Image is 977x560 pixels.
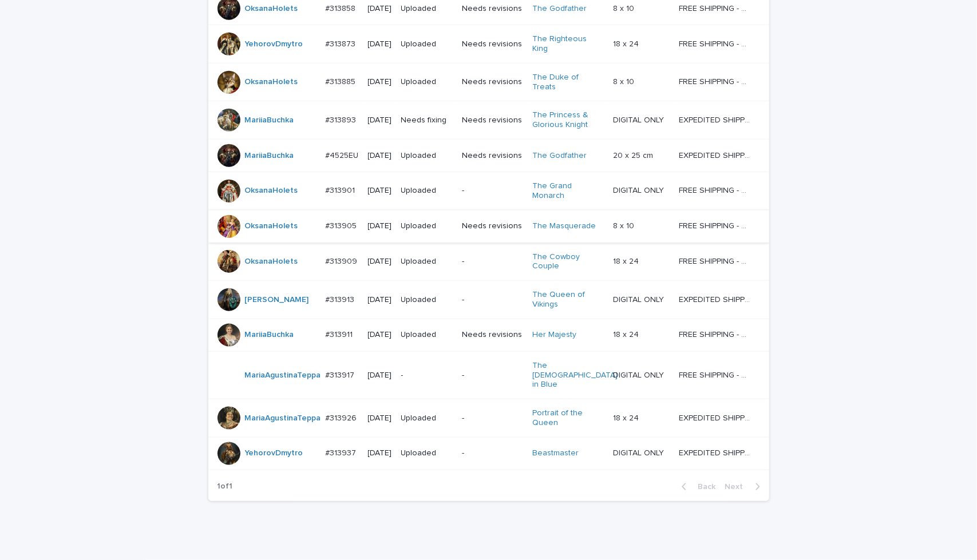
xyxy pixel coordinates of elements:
tr: MariiaBuchka #4525EU#4525EU [DATE]UploadedNeeds revisionsThe Godfather 20 x 25 cm20 x 25 cm EXPED... [208,139,769,172]
p: Uploaded [401,448,453,458]
p: Uploaded [401,77,453,87]
p: - [462,295,523,305]
a: MariaAgustinaTeppa [245,371,321,380]
p: [DATE] [368,39,392,49]
p: EXPEDITED SHIPPING - preview in 1 business day; delivery up to 5 business days after your approval. [679,293,753,305]
tr: YehorovDmytro #313873#313873 [DATE]UploadedNeeds revisionsThe Righteous King 18 x 2418 x 24 FREE ... [208,25,769,63]
p: [DATE] [368,4,392,14]
a: The Righteous King [532,34,604,54]
a: Portrait of the Queen [532,408,604,428]
p: FREE SHIPPING - preview in 1-2 business days, after your approval delivery will take 5-10 b.d. [679,219,753,231]
p: #4525EU [326,149,361,161]
a: MariiaBuchka [245,151,294,161]
p: #313926 [326,411,359,423]
p: [DATE] [368,116,392,125]
p: 1 of 1 [208,472,242,501]
p: - [462,186,523,196]
p: Uploaded [401,186,453,196]
tr: MariaAgustinaTeppa #313917#313917 [DATE]--The [DEMOGRAPHIC_DATA] in Blue DIGITAL ONLYDIGITAL ONLY... [208,351,769,399]
p: Needs revisions [462,151,523,161]
p: 20 x 25 cm [613,149,655,161]
p: Needs revisions [462,330,523,340]
p: DIGITAL ONLY [613,113,666,125]
p: EXPEDITED SHIPPING - preview in 1 business day; delivery up to 5 business days after your approval. [679,411,753,423]
p: [DATE] [368,448,392,458]
p: 8 x 10 [613,75,636,87]
p: [DATE] [368,371,392,380]
p: - [462,371,523,380]
a: The Godfather [532,4,587,14]
tr: OksanaHolets #313909#313909 [DATE]Uploaded-The Cowboy Couple 18 x 2418 x 24 FREE SHIPPING - previ... [208,243,769,281]
p: Needs revisions [462,77,523,87]
p: Uploaded [401,414,453,423]
p: [DATE] [368,77,392,87]
p: 8 x 10 [613,2,636,14]
p: Needs revisions [462,4,523,14]
p: [DATE] [368,414,392,423]
p: [DATE] [368,151,392,161]
span: Back [691,483,716,491]
tr: OksanaHolets #313885#313885 [DATE]UploadedNeeds revisionsThe Duke of Treats 8 x 108 x 10 FREE SHI... [208,63,769,101]
a: The Queen of Vikings [532,290,604,309]
p: Uploaded [401,151,453,161]
p: #313917 [326,368,357,380]
button: Back [673,482,721,492]
p: Uploaded [401,4,453,14]
p: 18 x 24 [613,255,641,267]
p: [DATE] [368,330,392,340]
p: Needs revisions [462,116,523,125]
p: #313858 [326,2,358,14]
p: [DATE] [368,257,392,267]
a: OksanaHolets [245,77,298,87]
p: - [462,414,523,423]
p: [DATE] [368,186,392,196]
tr: MariiaBuchka #313911#313911 [DATE]UploadedNeeds revisionsHer Majesty 18 x 2418 x 24 FREE SHIPPING... [208,319,769,351]
p: FREE SHIPPING - preview in 1-2 business days, after your approval delivery will take 5-10 b.d. [679,2,753,14]
a: OksanaHolets [245,257,298,267]
a: [PERSON_NAME] [245,295,309,305]
p: - [462,448,523,458]
p: Uploaded [401,330,453,340]
p: #313937 [326,446,359,458]
p: Uploaded [401,221,453,231]
p: EXPEDITED SHIPPING - preview in 1-2 business day; delivery up to 5 days after your approval [679,149,753,161]
p: #313905 [326,219,359,231]
p: Needs revisions [462,39,523,49]
p: 18 x 24 [613,328,641,340]
tr: OksanaHolets #313901#313901 [DATE]Uploaded-The Grand Monarch DIGITAL ONLYDIGITAL ONLY FREE SHIPPI... [208,172,769,210]
tr: YehorovDmytro #313937#313937 [DATE]Uploaded-Beastmaster DIGITAL ONLYDIGITAL ONLY EXPEDITED SHIPPI... [208,437,769,470]
button: Next [721,482,769,492]
p: #313885 [326,75,358,87]
p: - [401,371,453,380]
p: Needs fixing [401,116,453,125]
p: DIGITAL ONLY [613,184,666,196]
span: Next [725,483,750,491]
p: FREE SHIPPING - preview in 1-2 business days, after your approval delivery will take 5-10 b.d. [679,184,753,196]
p: [DATE] [368,221,392,231]
a: Her Majesty [532,330,576,340]
p: FREE SHIPPING - preview in 1-2 business days, after your approval delivery will take 5-10 b.d. [679,368,753,380]
a: Beastmaster [532,448,579,458]
a: OksanaHolets [245,221,298,231]
a: OksanaHolets [245,4,298,14]
a: OksanaHolets [245,186,298,196]
a: The Grand Monarch [532,181,604,201]
p: FREE SHIPPING - preview in 1-2 business days, after your approval delivery will take 5-10 b.d. [679,255,753,267]
p: - [462,257,523,267]
p: 8 x 10 [613,219,636,231]
p: FREE SHIPPING - preview in 1-2 business days, after your approval delivery will take 5-10 b.d. [679,37,753,49]
tr: [PERSON_NAME] #313913#313913 [DATE]Uploaded-The Queen of Vikings DIGITAL ONLYDIGITAL ONLY EXPEDIT... [208,281,769,319]
tr: OksanaHolets #313905#313905 [DATE]UploadedNeeds revisionsThe Masquerade 8 x 108 x 10 FREE SHIPPIN... [208,210,769,243]
a: The Masquerade [532,221,596,231]
p: #313873 [326,37,358,49]
a: The [DEMOGRAPHIC_DATA] in Blue [532,361,618,390]
p: Uploaded [401,39,453,49]
a: The Princess & Glorious Knight [532,110,604,130]
p: FREE SHIPPING - preview in 1-2 business days, after your approval delivery will take 5-10 b.d. [679,328,753,340]
p: 18 x 24 [613,37,641,49]
tr: MariaAgustinaTeppa #313926#313926 [DATE]Uploaded-Portrait of the Queen 18 x 2418 x 24 EXPEDITED S... [208,399,769,438]
p: DIGITAL ONLY [613,293,666,305]
a: The Godfather [532,151,587,161]
a: YehorovDmytro [245,39,303,49]
p: #313893 [326,113,359,125]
